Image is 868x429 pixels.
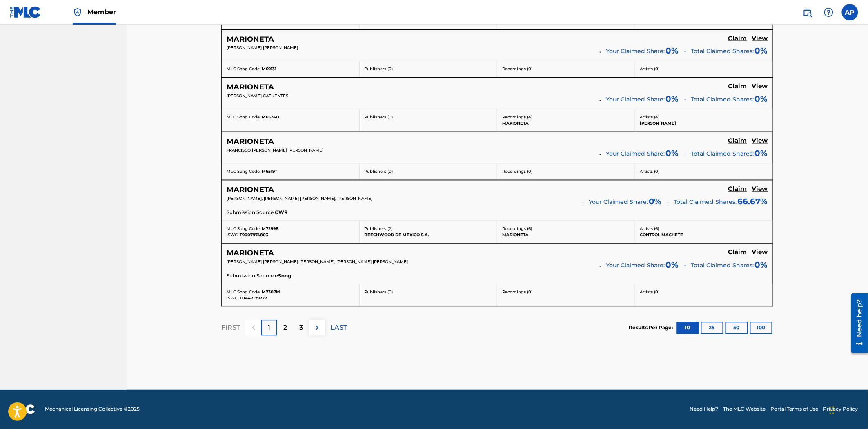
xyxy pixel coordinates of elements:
span: M6524D [262,115,279,120]
div: Widget de chat [827,390,868,429]
a: View [752,185,768,194]
span: [PERSON_NAME] [PERSON_NAME] [PERSON_NAME], [PERSON_NAME] [PERSON_NAME] [227,259,408,265]
span: T9007974803 [240,232,268,238]
span: MLC Song Code: [227,290,260,295]
p: Publishers ( 0 ) [365,169,492,175]
a: The MLC Website [723,406,766,413]
p: Artists ( 6 ) [640,226,768,232]
span: 0% [755,93,768,105]
span: 0% [755,259,768,271]
h5: MARIONETA [227,137,274,147]
span: Your Claimed Share: [606,261,665,270]
img: right [312,323,322,333]
a: View [752,35,768,44]
h5: Claim [728,35,747,42]
span: Your Claimed Share: [606,150,665,159]
img: help [824,7,834,17]
span: Mechanical Licensing Collective © 2025 [45,406,140,413]
span: M6519T [262,169,277,174]
span: 0% [755,147,768,160]
p: Results Per Page: [629,324,675,332]
p: CONTROL MACHETE [640,232,768,238]
span: Total Claimed Shares: [691,47,754,56]
span: ISWC: [227,232,238,238]
p: FIRST [221,323,240,333]
span: eSong [275,273,291,280]
img: logo [10,404,35,414]
p: 3 [299,323,303,333]
a: Need Help? [690,406,719,413]
span: FRANCISCO [PERSON_NAME] [PERSON_NAME] [227,148,323,153]
a: Public Search [799,4,816,20]
span: Total Claimed Shares: [691,96,754,104]
p: [PERSON_NAME] [640,121,768,127]
p: Artists ( 0 ) [640,289,768,295]
span: M7307M [262,290,280,295]
p: 1 [268,323,271,333]
p: LAST [330,323,347,333]
img: search [803,7,812,17]
h5: View [752,83,768,91]
div: Arrastrar [830,398,835,422]
h5: Claim [728,249,747,257]
span: Total Claimed Shares: [691,150,754,159]
span: MLC Song Code: [227,115,260,120]
h5: Claim [728,137,747,145]
p: Publishers ( 2 ) [365,226,492,232]
span: [PERSON_NAME] CAFUENTES [227,94,288,99]
h5: Claim [728,185,747,193]
p: Recordings ( 0 ) [502,289,630,295]
h5: View [752,35,768,42]
iframe: Chat Widget [827,390,868,429]
a: View [752,249,768,258]
span: Submission Source: [227,273,275,280]
a: View [752,137,768,146]
h5: MARIONETA [227,249,274,258]
span: Member [87,7,116,17]
span: Submission Source: [227,209,275,217]
span: 0% [755,45,768,57]
h5: MARIONETA [227,185,274,195]
div: User Menu [842,4,858,20]
span: 0 % [666,259,679,271]
span: ISWC: [227,296,238,301]
button: 25 [701,322,723,334]
button: 10 [677,322,699,334]
span: Total Claimed Shares: [691,261,754,270]
p: Recordings ( 4 ) [502,114,630,121]
span: M69131 [262,67,276,72]
span: MLC Song Code: [227,169,260,174]
div: Help [821,4,837,20]
span: CWR [275,209,288,217]
p: Artists ( 0 ) [640,169,768,175]
button: 50 [726,322,748,334]
p: BEECHWOOD DE MEXICO S.A. [365,232,492,238]
span: M7299B [262,226,279,232]
span: [PERSON_NAME] [PERSON_NAME] [227,45,298,51]
p: 2 [283,323,287,333]
span: MLC Song Code: [227,226,260,232]
h5: View [752,249,768,257]
p: Publishers ( 0 ) [365,114,492,121]
iframe: Resource Center [845,290,868,356]
a: Portal Terms of Use [771,406,819,413]
img: MLC Logo [10,6,41,18]
p: Publishers ( 0 ) [365,66,492,72]
img: Top Rightsholder [73,7,82,17]
span: 0 % [666,93,679,105]
span: 0 % [666,147,679,160]
span: 0 % [649,196,662,208]
span: MLC Song Code: [227,67,260,72]
span: Your Claimed Share: [606,47,665,56]
h5: MARIONETA [227,35,274,44]
p: Recordings ( 6 ) [502,226,630,232]
span: Your Claimed Share: [589,198,648,207]
p: Recordings ( 0 ) [502,169,630,175]
a: Privacy Policy [823,406,858,413]
span: Total Claimed Shares: [674,199,737,206]
span: 0 % [666,45,679,57]
span: T0447179727 [240,296,267,301]
p: MARIONETA [502,121,630,127]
